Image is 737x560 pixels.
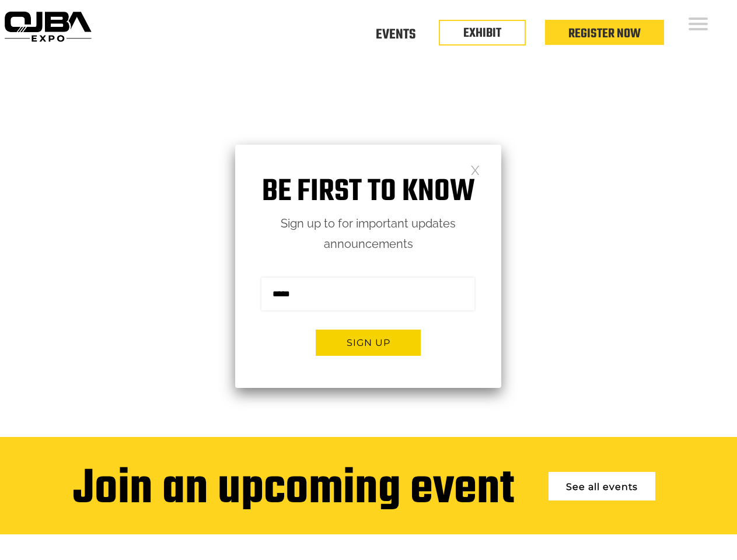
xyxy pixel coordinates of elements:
button: Sign up [316,330,421,356]
a: Register Now [568,24,641,44]
a: Close [470,164,480,174]
p: Sign up to for important updates announcements [235,213,501,254]
a: EXHIBIT [463,23,501,43]
a: See all events [549,472,655,501]
div: Join an upcoming event [73,463,514,517]
h1: Be first to know [235,174,501,211]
